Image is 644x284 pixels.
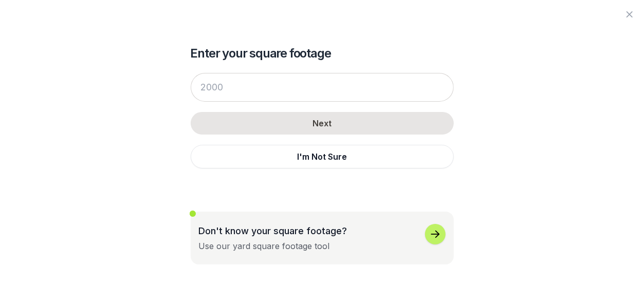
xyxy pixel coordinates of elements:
[191,145,454,168] button: I'm Not Sure
[191,45,454,62] h2: Enter your square footage
[191,112,454,135] button: Next
[191,212,454,264] button: Don't know your square footage?Use our yard square footage tool
[199,224,347,238] p: Don't know your square footage?
[199,240,330,252] div: Use our yard square footage tool
[191,73,454,102] input: 2000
